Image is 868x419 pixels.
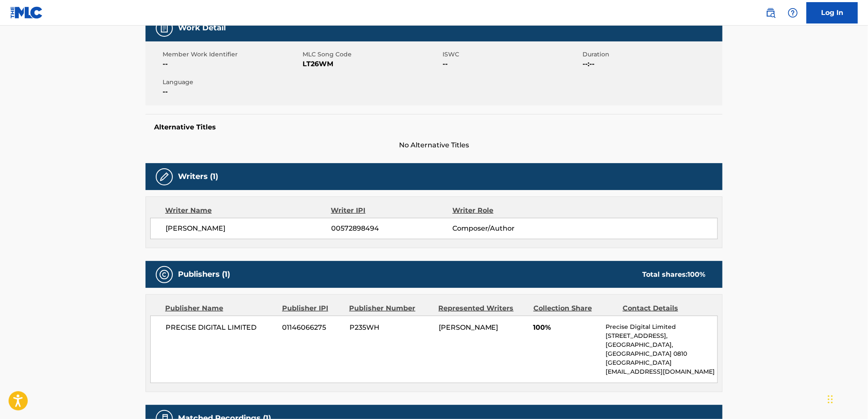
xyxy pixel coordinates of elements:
img: Work Detail [159,23,169,33]
p: [GEOGRAPHIC_DATA], [GEOGRAPHIC_DATA] 0810 [606,340,717,358]
div: Drag [828,387,833,412]
span: MLC Song Code [303,50,440,59]
img: Writers [159,172,169,182]
div: Help [784,4,801,21]
span: P235WH [350,322,432,333]
div: Publisher Name [165,303,276,314]
p: [EMAIL_ADDRESS][DOMAIN_NAME] [606,367,717,376]
span: 01146066275 [283,322,343,333]
img: MLC Logo [10,6,43,19]
span: ISWC [443,50,580,59]
img: help [788,8,798,18]
span: -- [163,59,300,69]
h5: Alternative Titles [154,123,714,132]
span: -- [163,87,300,97]
span: LT26WM [303,59,440,69]
span: Member Work Identifier [163,50,300,59]
p: Precise Digital Limited [606,322,717,331]
div: Publisher Number [349,303,432,314]
a: Log In [807,2,858,23]
img: Publishers [159,270,169,280]
span: [PERSON_NAME] [439,323,498,331]
div: Collection Share [533,303,616,314]
span: 100 % [687,270,705,278]
p: [STREET_ADDRESS], [606,331,717,340]
span: Language [163,78,300,87]
div: Represented Writers [439,303,527,314]
div: Writer Name [165,205,331,216]
p: [GEOGRAPHIC_DATA] [606,358,717,367]
span: PRECISE DIGITAL LIMITED [166,322,276,333]
img: search [766,8,776,18]
span: Duration [583,50,720,59]
span: 00572898494 [331,223,452,234]
div: Writer Role [452,205,563,216]
div: Writer IPI [331,205,453,216]
h5: Publishers (1) [178,270,230,279]
span: Composer/Author [452,223,563,234]
span: [PERSON_NAME] [166,223,331,234]
h5: Work Detail [178,23,226,33]
span: --:-- [583,59,720,69]
iframe: Chat Widget [825,378,868,419]
div: Publisher IPI [282,303,343,314]
div: Contact Details [623,303,705,314]
span: No Alternative Titles [146,140,722,150]
span: 100% [533,322,600,333]
span: -- [443,59,580,69]
h5: Writers (1) [178,172,218,182]
div: Total shares: [642,270,705,280]
a: Public Search [762,4,779,21]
